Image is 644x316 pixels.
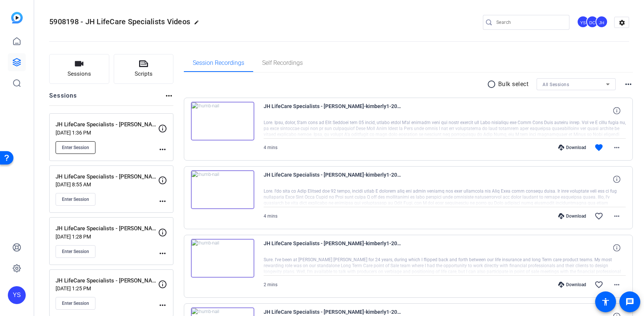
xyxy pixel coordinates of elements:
[158,301,167,310] mat-icon: more_horiz
[264,239,402,257] span: JH LifeCare Specialists - [PERSON_NAME]-kimberly1-2025-07-24-14-24-30-068-0
[555,213,590,219] div: Download
[56,181,158,187] p: [DATE] 8:55 AM
[135,70,153,78] span: Scripts
[56,141,95,154] button: Enter Session
[594,280,603,289] mat-icon: favorite_border
[56,173,158,181] p: JH LifeCare Specialists - [PERSON_NAME]
[496,18,563,27] input: Search
[56,245,95,258] button: Enter Session
[158,197,167,206] mat-icon: more_horiz
[612,212,621,221] mat-icon: more_horiz
[11,12,23,23] img: blue-gradient.svg
[8,286,26,304] div: YS
[586,16,599,29] ngx-avatar: Denis Chan
[56,193,95,206] button: Enter Session
[577,16,589,28] div: YS
[555,282,590,288] div: Download
[193,60,244,66] span: Session Recordings
[62,196,89,202] span: Enter Session
[487,80,498,89] mat-icon: radio_button_unchecked
[194,20,203,29] mat-icon: edit
[625,297,634,306] mat-icon: message
[543,82,569,87] span: All Sessions
[158,249,167,258] mat-icon: more_horiz
[56,130,158,136] p: [DATE] 1:36 PM
[56,234,158,240] p: [DATE] 1:28 PM
[49,91,77,105] h2: Sessions
[62,145,89,151] span: Enter Session
[114,54,174,84] button: Scripts
[615,17,629,28] mat-icon: settings
[601,297,610,306] mat-icon: accessibility
[56,224,158,233] p: JH LifeCare Specialists - [PERSON_NAME]
[262,60,303,66] span: Self Recordings
[56,120,158,129] p: JH LifeCare Specialists - [PERSON_NAME]
[56,276,158,285] p: JH LifeCare Specialists - [PERSON_NAME]
[191,239,254,278] img: thumb-nail
[164,91,173,100] mat-icon: more_horiz
[596,16,608,28] div: JH
[56,297,95,310] button: Enter Session
[612,280,621,289] mat-icon: more_horiz
[264,214,277,219] span: 4 mins
[624,80,633,89] mat-icon: more_horiz
[62,249,89,255] span: Enter Session
[594,143,603,152] mat-icon: favorite
[264,145,277,150] span: 4 mins
[56,285,158,291] p: [DATE] 1:25 PM
[191,170,254,209] img: thumb-nail
[586,16,599,28] div: DC
[49,17,190,26] span: 5908198 - JH LifeCare Specialists Videos
[596,16,609,29] ngx-avatar: Joshua Handy
[577,16,590,29] ngx-avatar: Yathurshan Sivasothy
[264,282,277,287] span: 2 mins
[264,170,402,188] span: JH LifeCare Specialists - [PERSON_NAME]-kimberly1-2025-07-24-14-28-24-399-0
[594,212,603,221] mat-icon: favorite_border
[264,102,402,120] span: JH LifeCare Specialists - [PERSON_NAME]-kimberly1-2025-07-24-14-34-10-599-0
[498,80,529,89] p: Bulk select
[191,102,254,140] img: thumb-nail
[62,300,89,306] span: Enter Session
[555,145,590,151] div: Download
[612,143,621,152] mat-icon: more_horiz
[158,145,167,154] mat-icon: more_horiz
[49,54,109,84] button: Sessions
[67,70,91,78] span: Sessions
